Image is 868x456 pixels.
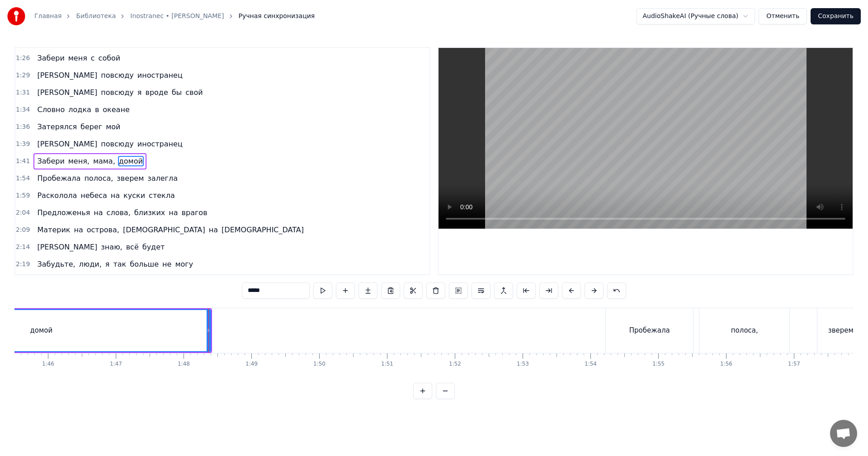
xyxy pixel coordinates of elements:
[36,104,66,115] span: Словно
[221,225,305,235] span: [DEMOGRAPHIC_DATA]
[137,70,184,80] span: иностранец
[133,207,166,218] span: близких
[720,361,732,368] div: 1:56
[36,259,76,269] span: Забудьте,
[313,361,325,368] div: 1:50
[16,260,30,269] span: 2:19
[7,7,25,25] img: youka
[137,139,184,149] span: иностранец
[731,325,758,336] div: полоса,
[36,156,65,166] span: Забери
[142,242,166,252] span: будет
[36,53,65,63] span: Забери
[652,361,665,368] div: 1:55
[94,104,100,115] span: в
[125,242,140,252] span: всё
[449,361,461,368] div: 1:52
[245,361,258,368] div: 1:49
[239,12,315,21] span: Ручная синхронизация
[105,122,121,132] span: мой
[788,361,800,368] div: 1:57
[16,71,30,80] span: 1:29
[104,259,111,269] span: я
[16,174,30,183] span: 1:54
[36,190,78,201] span: Расколола
[83,173,114,183] span: полоса,
[34,12,315,21] nav: breadcrumb
[148,190,176,201] span: стекла
[36,242,98,252] span: [PERSON_NAME]
[122,225,206,235] span: [DEMOGRAPHIC_DATA]
[16,88,30,97] span: 1:31
[102,104,130,115] span: океане
[100,242,123,252] span: знаю,
[381,361,393,368] div: 1:51
[16,54,30,63] span: 1:26
[36,225,71,235] span: Материк
[129,259,160,269] span: больше
[16,208,30,217] span: 2:04
[137,87,143,98] span: я
[144,87,169,98] span: вроде
[178,361,190,368] div: 1:48
[86,225,120,235] span: острова,
[181,207,208,218] span: врагов
[174,259,194,269] span: могу
[30,325,52,336] div: домой
[36,173,81,183] span: Пробежала
[42,361,54,368] div: 1:46
[90,53,96,63] span: с
[93,207,104,218] span: на
[146,173,179,183] span: залегла
[110,361,122,368] div: 1:47
[16,191,30,200] span: 1:59
[116,173,145,183] span: зверем
[67,104,92,115] span: лодка
[67,53,88,63] span: меня
[16,122,30,132] span: 1:36
[98,53,122,63] span: собой
[585,361,597,368] div: 1:54
[100,70,134,80] span: повсюду
[16,105,30,114] span: 1:34
[110,190,121,201] span: на
[184,87,203,98] span: свой
[78,259,103,269] span: люди,
[36,87,98,98] span: [PERSON_NAME]
[106,207,132,218] span: слова,
[112,259,127,269] span: так
[171,87,183,98] span: бы
[123,190,146,201] span: куски
[100,87,134,98] span: повсюду
[36,139,98,149] span: [PERSON_NAME]
[36,207,91,218] span: Предложенья
[16,140,30,149] span: 1:39
[16,226,30,235] span: 2:09
[168,207,179,218] span: на
[130,12,224,21] a: Inostranec • [PERSON_NAME]
[828,325,854,336] div: зверем
[92,156,116,166] span: мама,
[759,8,807,24] button: Отменить
[830,420,857,447] div: Открытый чат
[67,156,90,166] span: меня,
[118,156,144,166] span: домой
[36,122,78,132] span: Затерялся
[629,325,670,336] div: Пробежала
[73,225,84,235] span: на
[36,70,98,80] span: [PERSON_NAME]
[34,12,61,21] a: Главная
[517,361,529,368] div: 1:53
[76,12,116,21] a: Библиотека
[161,259,172,269] span: не
[208,225,219,235] span: на
[811,8,861,24] button: Сохранить
[16,243,30,252] span: 2:14
[80,122,103,132] span: берег
[80,190,108,201] span: небеса
[16,157,30,166] span: 1:41
[100,139,134,149] span: повсюду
